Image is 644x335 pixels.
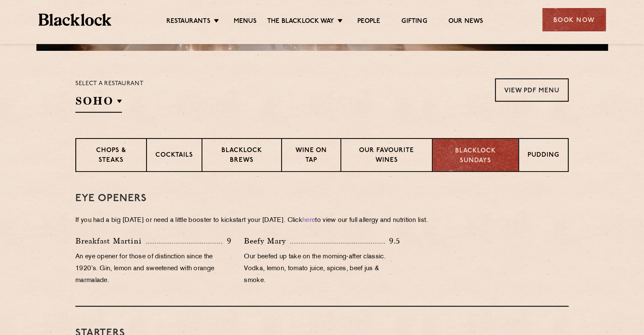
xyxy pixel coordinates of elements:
p: Our beefed up take on the morning-after classic. Vodka, lemon, tomato juice, spices, beef jus & s... [244,251,400,287]
a: here [302,217,315,224]
a: Restaurants [166,17,210,27]
p: Blacklock Sundays [441,147,510,166]
p: 9 [222,235,231,246]
img: BL_Textured_Logo-footer-cropped.svg [39,14,112,26]
p: Cocktails [155,151,193,161]
p: Blacklock Brews [211,146,273,166]
p: Breakfast Martini [75,235,146,247]
h2: SOHO [75,94,122,113]
p: Wine on Tap [290,146,332,166]
p: Select a restaurant [75,78,144,89]
a: Our News [448,17,484,27]
a: People [357,17,380,27]
p: Chops & Steaks [85,146,138,166]
a: The Blacklock Way [267,17,334,27]
h3: Eye openers [75,193,569,204]
p: Our favourite wines [350,146,423,166]
a: Menus [234,17,257,27]
a: Gifting [401,17,427,27]
p: If you had a big [DATE] or need a little booster to kickstart your [DATE]. Click to view our full... [75,215,569,227]
a: View PDF Menu [495,78,569,102]
div: Book Now [542,8,606,31]
p: Pudding [528,151,559,161]
p: An eye opener for those of distinction since the 1920’s. Gin, lemon and sweetened with orange mar... [75,251,231,287]
p: 9.5 [385,235,400,246]
p: Beefy Mary [244,235,290,247]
